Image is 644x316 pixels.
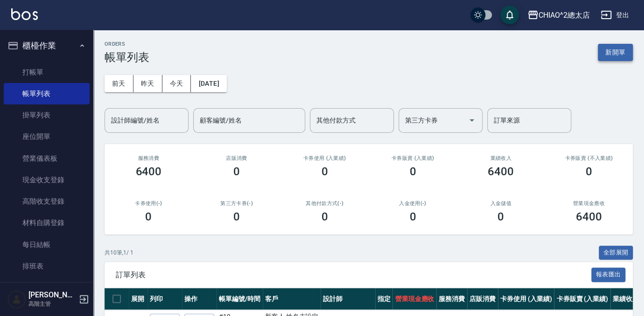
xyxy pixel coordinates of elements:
h2: 卡券販賣 (入業績) [380,155,446,161]
a: 排班表 [4,255,90,277]
h3: 0 [586,165,592,178]
button: 登出 [597,7,633,24]
button: save [500,6,519,24]
th: 帳單編號/時間 [217,288,263,310]
p: 高階主管 [28,300,76,308]
a: 現金收支登錄 [4,169,90,191]
img: Logo [11,8,38,20]
th: 服務消費 [436,288,467,310]
button: 今天 [162,75,191,92]
h2: 卡券使用(-) [116,200,182,206]
h3: 0 [145,210,152,223]
button: [DATE] [191,75,226,92]
h3: 6400 [488,165,514,178]
button: CHIAO^2總太店 [524,6,594,25]
h3: 6400 [135,165,161,178]
h2: 入金使用(-) [380,200,446,206]
a: 營業儀表板 [4,148,90,169]
h3: 0 [322,165,328,178]
h3: 服務消費 [116,155,182,161]
img: Person [7,290,26,309]
h3: 帳單列表 [105,51,149,64]
div: CHIAO^2總太店 [539,9,590,21]
a: 帳單列表 [4,83,90,104]
a: 每日結帳 [4,234,90,255]
h2: 營業現金應收 [556,200,622,206]
h2: 入金儲值 [468,200,534,206]
button: 櫃檯作業 [4,34,90,58]
h3: 0 [233,210,240,223]
a: 材料自購登錄 [4,212,90,234]
th: 設計師 [321,288,375,310]
h2: ORDERS [105,41,149,47]
th: 操作 [182,288,217,310]
h2: 卡券販賣 (不入業績) [556,155,622,161]
h3: 6400 [576,210,602,223]
th: 店販消費 [467,288,498,310]
a: 打帳單 [4,62,90,83]
h3: 0 [409,165,416,178]
h3: 0 [409,210,416,223]
h2: 店販消費 [204,155,270,161]
th: 客戶 [263,288,321,310]
h2: 第三方卡券(-) [204,200,270,206]
th: 卡券使用 (入業績) [498,288,554,310]
h3: 0 [233,165,240,178]
h2: 卡券使用 (入業績) [292,155,357,161]
h3: 0 [497,210,504,223]
a: 掛單列表 [4,104,90,126]
th: 業績收入 [610,288,641,310]
a: 座位開單 [4,126,90,147]
th: 營業現金應收 [392,288,436,310]
span: 訂單列表 [116,270,591,280]
h3: 0 [322,210,328,223]
button: 報表匯出 [591,268,626,282]
h2: 其他付款方式(-) [292,200,357,206]
button: Open [464,113,479,128]
button: 前天 [105,75,133,92]
p: 共 10 筆, 1 / 1 [105,248,133,257]
button: 新開單 [598,44,633,61]
a: 高階收支登錄 [4,191,90,212]
h5: [PERSON_NAME] [28,290,76,300]
button: 全部展開 [599,246,633,260]
button: 昨天 [133,75,162,92]
h2: 業績收入 [468,155,534,161]
a: 現場電腦打卡 [4,277,90,298]
th: 卡券販賣 (入業績) [554,288,610,310]
a: 新開單 [598,48,633,56]
th: 展開 [129,288,147,310]
th: 指定 [375,288,393,310]
th: 列印 [147,288,182,310]
a: 報表匯出 [591,270,626,279]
